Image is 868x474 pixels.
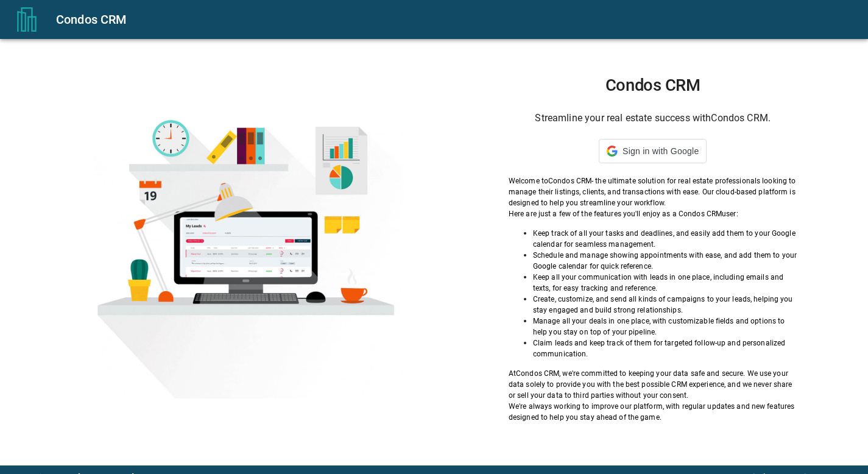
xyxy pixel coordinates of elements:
p: Manage all your deals in one place, with customizable fields and options to help you stay on top ... [533,316,797,338]
div: Sign in with Google [599,139,707,163]
p: At Condos CRM , we're committed to keeping your data safe and secure. We use your data solely to ... [509,368,797,401]
p: Welcome to Condos CRM - the ultimate solution for real estate professionals looking to manage the... [509,175,797,208]
p: Here are just a few of the features you'll enjoy as a Condos CRM user: [509,208,797,219]
p: Keep track of all your tasks and deadlines, and easily add them to your Google calendar for seaml... [533,228,797,250]
h1: Condos CRM [509,76,797,95]
span: Sign in with Google [623,146,699,156]
p: Create, customize, and send all kinds of campaigns to your leads, helping you stay engaged and bu... [533,294,797,316]
p: We're always working to improve our platform, with regular updates and new features designed to h... [509,401,797,423]
p: Keep all your communication with leads in one place, including emails and texts, for easy trackin... [533,272,797,294]
p: Claim leads and keep track of them for targeted follow-up and personalized communication. [533,338,797,359]
p: Schedule and manage showing appointments with ease, and add them to your Google calendar for quic... [533,250,797,272]
div: Condos CRM [56,10,853,29]
h6: Streamline your real estate success with Condos CRM . [509,110,797,127]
